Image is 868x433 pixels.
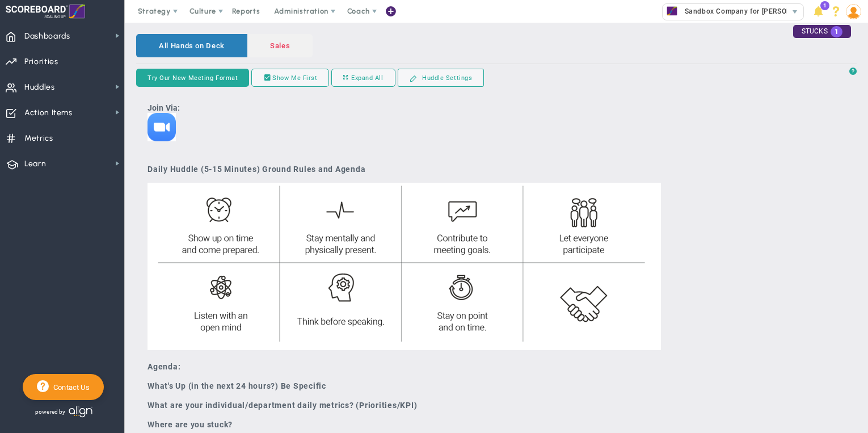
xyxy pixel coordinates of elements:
strong: Daily Huddle (5-15 Minutes) Ground Rules and Agenda [148,165,365,174]
span: select [787,4,803,20]
span: Priorities [24,50,58,74]
span: Huddles [24,75,55,99]
strong: What's Up (in the next 24 hours?) Be Specific [148,381,326,390]
img: BwnnD2AAFiF9AAAAAElFTkSuQmCC [148,183,661,350]
label: Show Me First [251,69,329,87]
div: STUCKS [793,25,851,38]
span: Sandbox Company for [PERSON_NAME] [679,4,818,19]
span: Contact Us [49,383,90,392]
span: Expand All [343,73,383,83]
button: All Hands on Deck [136,34,247,57]
span: Strategy [138,7,171,15]
span: 1 [820,1,829,10]
span: Metrics [24,127,53,150]
span: Dashboards [24,24,70,48]
span: 1 [831,26,842,37]
div: Powered by Align [23,403,140,421]
h4: Join Via: [148,103,180,113]
span: Administration [274,7,328,15]
strong: Where are you stuck? [148,420,233,429]
img: https://zoom.us/j/99094841403 [148,113,176,141]
img: 22339.Company.photo [665,4,679,18]
span: Action Items [24,101,73,125]
span: Learn [24,152,46,176]
strong: What are your individual/department daily metrics? (Priorities/KPI) [148,401,417,410]
strong: Agenda: [148,362,180,371]
button: Expand All [331,69,395,87]
span: Culture [189,7,216,15]
button: Sales [247,34,313,57]
span: Coach [347,7,370,15]
button: Try Our New Meeting Format [136,69,249,87]
img: 59594.Person.photo [846,4,861,19]
button: Huddle Settings [398,69,484,87]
